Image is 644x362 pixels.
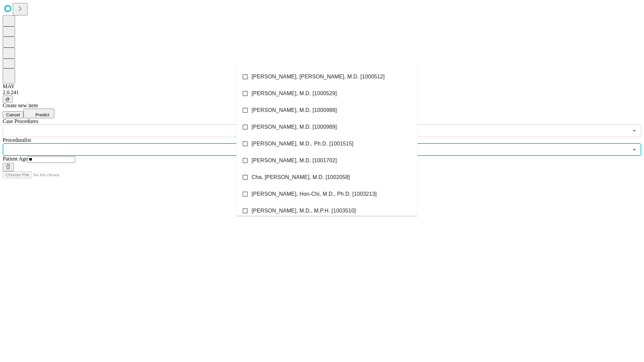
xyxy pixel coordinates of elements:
[3,89,641,96] div: 2.0.241
[3,137,31,143] span: Proceduralist
[3,118,38,124] span: Scheduled Procedure
[252,173,350,181] span: Cha, [PERSON_NAME], M.D. [1002058]
[252,207,356,215] span: [PERSON_NAME], M.D., M.P.H. [1003510]
[5,97,10,102] span: @
[3,103,38,108] span: Create new item
[630,145,639,154] button: Close
[252,140,354,148] span: [PERSON_NAME], M.D., Ph.D. [1001515]
[3,156,28,162] span: Patient Age
[3,83,641,89] div: MAY
[252,190,377,198] span: [PERSON_NAME], Hon-Chi, M.D., Ph.D. [1003213]
[630,126,639,135] button: Open
[23,109,54,118] button: Predict
[3,111,23,118] button: Cancel
[252,89,337,98] span: [PERSON_NAME], M.D. [1000529]
[6,112,20,117] span: Cancel
[3,96,13,103] button: @
[252,73,385,81] span: [PERSON_NAME], [PERSON_NAME], M.D. [1000512]
[252,157,337,165] span: [PERSON_NAME], M.D. [1001702]
[35,112,49,117] span: Predict
[252,106,337,114] span: [PERSON_NAME], M.D. [1000988]
[252,123,337,131] span: [PERSON_NAME], M.D. [1000989]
